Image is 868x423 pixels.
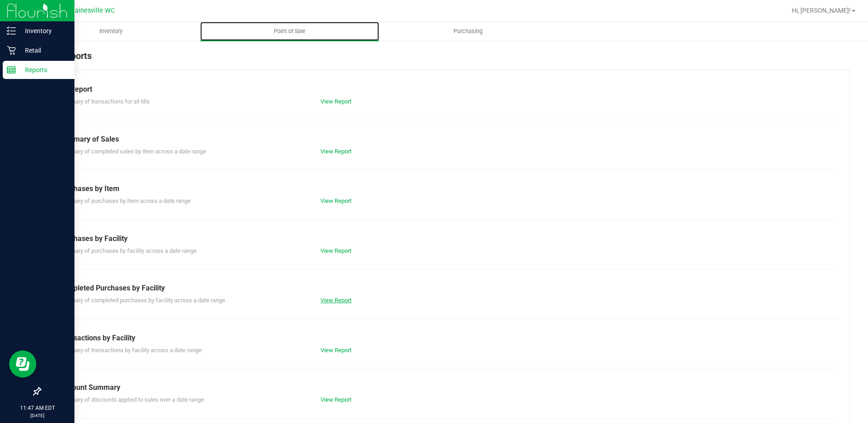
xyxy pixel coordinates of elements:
[59,382,831,393] div: Discount Summary
[441,27,495,35] span: Purchasing
[16,25,70,36] p: Inventory
[4,404,70,412] p: 11:47 AM EDT
[59,197,191,204] span: Summary of purchases by item across a date range
[321,247,351,254] a: View Report
[59,347,202,354] span: Summary of transactions by facility across a date range
[379,22,557,41] a: Purchasing
[200,22,379,41] a: Point of Sale
[9,350,36,378] iframe: Resource center
[59,396,204,403] span: Summary of discounts applied to sales over a date range
[59,233,831,244] div: Purchases by Facility
[4,412,70,419] p: [DATE]
[7,46,16,55] inline-svg: Retail
[16,45,70,56] p: Retail
[59,148,206,155] span: Summary of completed sales by item across a date range
[59,98,150,105] span: Summary of transactions for all tills
[59,134,831,145] div: Summary of Sales
[261,27,318,35] span: Point of Sale
[59,84,831,95] div: Till Report
[792,7,851,14] span: Hi, [PERSON_NAME]!
[22,22,200,41] a: Inventory
[59,283,831,294] div: Completed Purchases by Facility
[59,183,831,194] div: Purchases by Item
[59,333,831,344] div: Transactions by Facility
[40,49,850,70] div: POS Reports
[16,64,70,75] p: Reports
[87,27,135,35] span: Inventory
[321,297,351,304] a: View Report
[59,297,225,304] span: Summary of completed purchases by facility across a date range
[59,247,197,254] span: Summary of purchases by facility across a date range
[70,7,115,15] span: Gainesville WC
[321,347,351,354] a: View Report
[321,148,351,155] a: View Report
[321,98,351,105] a: View Report
[321,197,351,204] a: View Report
[7,26,16,35] inline-svg: Inventory
[7,65,16,74] inline-svg: Reports
[321,396,351,403] a: View Report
